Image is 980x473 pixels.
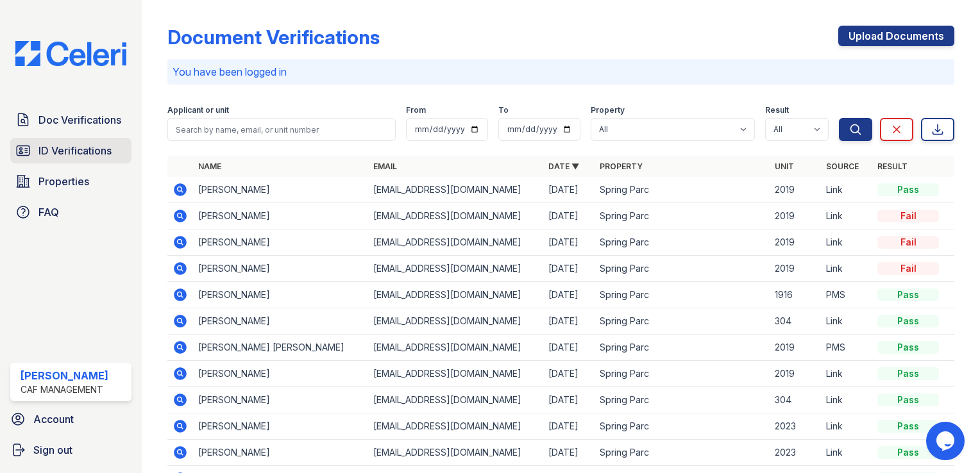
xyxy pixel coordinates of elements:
[368,229,543,256] td: [EMAIL_ADDRESS][DOMAIN_NAME]
[877,236,939,249] div: Fail
[167,118,396,141] input: Search by name, email, or unit number
[543,177,595,203] td: [DATE]
[877,420,939,433] div: Pass
[38,143,112,158] span: ID Verifications
[770,177,821,203] td: 2019
[368,361,543,387] td: [EMAIL_ADDRESS][DOMAIN_NAME]
[193,387,368,413] td: [PERSON_NAME]
[543,282,595,308] td: [DATE]
[167,105,229,115] label: Applicant or unit
[877,315,939,328] div: Pass
[543,440,595,466] td: [DATE]
[821,413,872,440] td: Link
[543,256,595,282] td: [DATE]
[33,442,72,458] span: Sign out
[193,413,368,440] td: [PERSON_NAME]
[821,229,872,256] td: Link
[775,162,794,171] a: Unit
[595,203,770,229] td: Spring Parc
[368,282,543,308] td: [EMAIL_ADDRESS][DOMAIN_NAME]
[821,361,872,387] td: Link
[193,203,368,229] td: [PERSON_NAME]
[877,446,939,459] div: Pass
[821,440,872,466] td: Link
[600,162,643,171] a: Property
[821,256,872,282] td: Link
[193,335,368,361] td: [PERSON_NAME] [PERSON_NAME]
[543,335,595,361] td: [DATE]
[877,210,939,222] div: Fail
[193,229,368,256] td: [PERSON_NAME]
[21,383,108,396] div: CAF Management
[198,162,221,171] a: Name
[877,341,939,354] div: Pass
[595,229,770,256] td: Spring Parc
[877,394,939,406] div: Pass
[821,177,872,203] td: Link
[368,256,543,282] td: [EMAIL_ADDRESS][DOMAIN_NAME]
[173,64,949,79] p: You have been logged in
[498,105,509,115] label: To
[368,335,543,361] td: [EMAIL_ADDRESS][DOMAIN_NAME]
[368,177,543,203] td: [EMAIL_ADDRESS][DOMAIN_NAME]
[368,413,543,440] td: [EMAIL_ADDRESS][DOMAIN_NAME]
[33,411,74,427] span: Account
[5,406,137,432] a: Account
[821,308,872,335] td: Link
[595,361,770,387] td: Spring Parc
[368,387,543,413] td: [EMAIL_ADDRESS][DOMAIN_NAME]
[595,308,770,335] td: Spring Parc
[821,335,872,361] td: PMS
[543,229,595,256] td: [DATE]
[770,413,821,440] td: 2023
[38,174,89,189] span: Properties
[770,282,821,308] td: 1916
[770,335,821,361] td: 2019
[821,203,872,229] td: Link
[595,256,770,282] td: Spring Parc
[368,203,543,229] td: [EMAIL_ADDRESS][DOMAIN_NAME]
[543,413,595,440] td: [DATE]
[5,41,137,66] img: CE_Logo_Blue-a8612792a0a2168367f1c8372b55b34899dd931a85d93a1a3d3e32e68fde9ad4.png
[877,162,908,171] a: Result
[770,440,821,466] td: 2023
[10,199,131,225] a: FAQ
[368,308,543,335] td: [EMAIL_ADDRESS][DOMAIN_NAME]
[21,368,108,383] div: [PERSON_NAME]
[591,105,625,115] label: Property
[838,26,954,46] a: Upload Documents
[770,387,821,413] td: 304
[821,387,872,413] td: Link
[10,107,131,133] a: Doc Verifications
[821,282,872,308] td: PMS
[543,308,595,335] td: [DATE]
[167,26,380,49] div: Document Verifications
[770,308,821,335] td: 304
[38,112,121,128] span: Doc Verifications
[765,105,789,115] label: Result
[5,437,137,463] a: Sign out
[826,162,859,171] a: Source
[877,367,939,380] div: Pass
[406,105,426,115] label: From
[595,387,770,413] td: Spring Parc
[193,361,368,387] td: [PERSON_NAME]
[193,282,368,308] td: [PERSON_NAME]
[770,229,821,256] td: 2019
[193,256,368,282] td: [PERSON_NAME]
[193,177,368,203] td: [PERSON_NAME]
[38,204,59,220] span: FAQ
[373,162,397,171] a: Email
[770,203,821,229] td: 2019
[926,422,967,460] iframe: chat widget
[770,256,821,282] td: 2019
[595,413,770,440] td: Spring Parc
[193,440,368,466] td: [PERSON_NAME]
[877,262,939,275] div: Fail
[595,282,770,308] td: Spring Parc
[10,138,131,163] a: ID Verifications
[548,162,579,171] a: Date ▼
[595,440,770,466] td: Spring Parc
[543,387,595,413] td: [DATE]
